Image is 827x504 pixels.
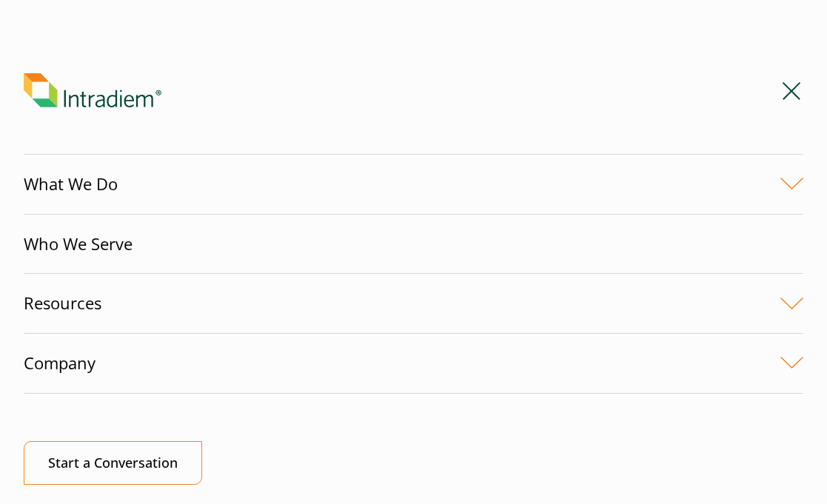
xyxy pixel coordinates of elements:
[24,215,803,274] a: Who We Serve
[24,73,780,107] a: Link to homepage of Intradiem
[24,441,202,485] a: Start a Conversation
[24,334,803,393] a: Company
[24,73,161,107] img: Intradiem
[780,78,803,102] button: Mobile Navigation Button
[24,274,803,333] a: Resources
[24,155,803,214] a: What We Do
